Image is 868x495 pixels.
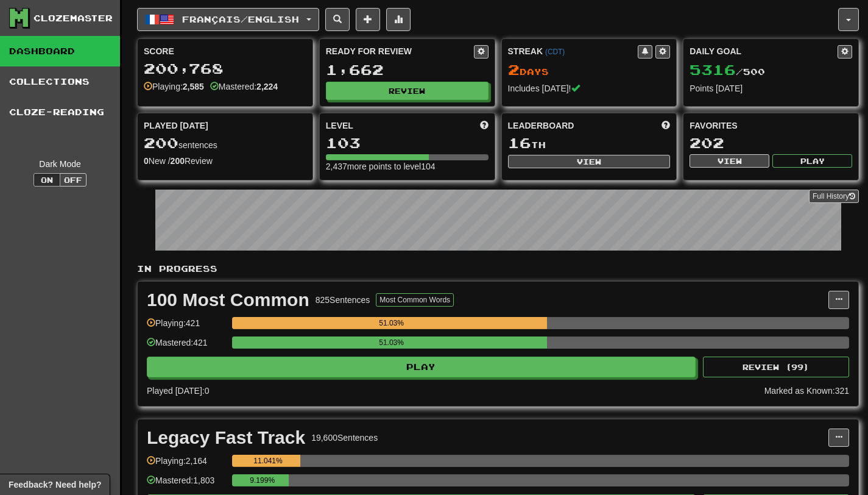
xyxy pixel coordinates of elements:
[690,61,736,78] span: 5316
[690,135,852,151] div: 202
[60,173,86,187] button: Off
[171,156,185,166] strong: 200
[376,293,454,307] button: Most Common Words
[508,61,520,78] span: 2
[183,82,204,91] strong: 2,585
[147,474,226,494] div: Mastered: 1,803
[144,155,306,167] div: New / Review
[147,291,309,309] div: 100 Most Common
[316,294,370,306] div: 825 Sentences
[545,48,565,56] a: (CDT)
[690,45,838,59] div: Daily Goal
[9,479,101,491] span: Open feedback widget
[703,357,849,377] button: Review (99)
[508,62,671,78] div: Day s
[144,119,208,132] span: Played [DATE]
[690,154,769,168] button: View
[182,14,299,24] span: Français / English
[144,61,306,76] div: 200,768
[326,62,489,77] div: 1,662
[236,474,289,486] div: 9.199%
[508,45,638,57] div: Streak
[34,12,113,24] div: Clozemaster
[144,135,306,151] div: sentences
[325,8,350,31] button: Search sentences
[772,154,852,168] button: Play
[386,8,411,31] button: More stats
[256,82,278,91] strong: 2,224
[508,82,671,94] div: Includes [DATE]!
[508,119,574,132] span: Leaderboard
[137,263,859,275] p: In Progress
[147,429,305,447] div: Legacy Fast Track
[508,135,671,151] div: th
[662,119,670,132] span: This week in points, UTC
[236,455,300,467] div: 11.041%
[147,317,226,337] div: Playing: 421
[147,386,209,396] span: Played [DATE]: 0
[809,190,859,203] a: Full History
[147,337,226,357] div: Mastered: 421
[311,432,378,444] div: 19,600 Sentences
[210,80,278,93] div: Mastered:
[690,66,765,77] span: / 500
[508,134,531,151] span: 16
[326,45,474,57] div: Ready for Review
[144,134,178,151] span: 200
[326,119,353,132] span: Level
[326,82,489,100] button: Review
[144,156,149,166] strong: 0
[508,155,671,168] button: View
[34,173,60,187] button: On
[480,119,489,132] span: Score more points to level up
[147,357,696,377] button: Play
[356,8,380,31] button: Add sentence to collection
[137,8,319,31] button: Français/English
[690,119,852,132] div: Favorites
[690,82,852,94] div: Points [DATE]
[144,45,306,57] div: Score
[326,160,489,173] div: 2,437 more points to level 104
[147,455,226,475] div: Playing: 2,164
[326,135,489,151] div: 103
[764,385,849,397] div: Marked as Known: 321
[144,80,204,93] div: Playing:
[9,158,111,170] div: Dark Mode
[236,337,547,349] div: 51.03%
[236,317,547,329] div: 51.03%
